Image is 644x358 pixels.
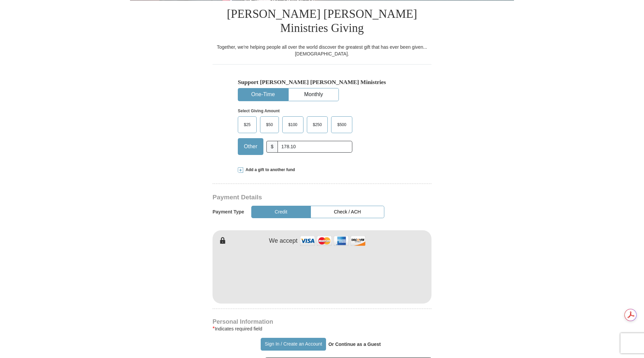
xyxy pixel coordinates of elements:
[285,120,301,130] span: $100
[263,120,276,130] span: $50
[240,120,254,130] span: $25
[334,120,350,130] span: $500
[213,319,431,324] h4: Personal Information
[243,167,295,173] span: Add a gift to another fund
[213,44,431,57] div: Together, we're helping people all over the world discover the greatest gift that has ever been g...
[238,88,288,101] button: One-Time
[213,0,431,44] h1: [PERSON_NAME] [PERSON_NAME] Ministries Giving
[213,325,431,333] div: Indicates required field
[328,342,381,347] strong: Or Continue as a Guest
[238,109,280,113] strong: Select Giving Amount
[278,141,352,153] input: Other Amount
[213,194,384,201] h3: Payment Details
[240,142,261,152] span: Other
[311,206,384,218] button: Check / ACH
[299,234,366,248] img: credit cards accepted
[251,206,311,218] button: Credit
[261,338,326,351] button: Sign In / Create an Account
[213,209,244,215] h5: Payment Type
[269,237,298,245] h4: We accept
[289,88,339,101] button: Monthly
[266,141,278,153] span: $
[310,120,325,130] span: $250
[238,79,406,86] h5: Support [PERSON_NAME] [PERSON_NAME] Ministries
